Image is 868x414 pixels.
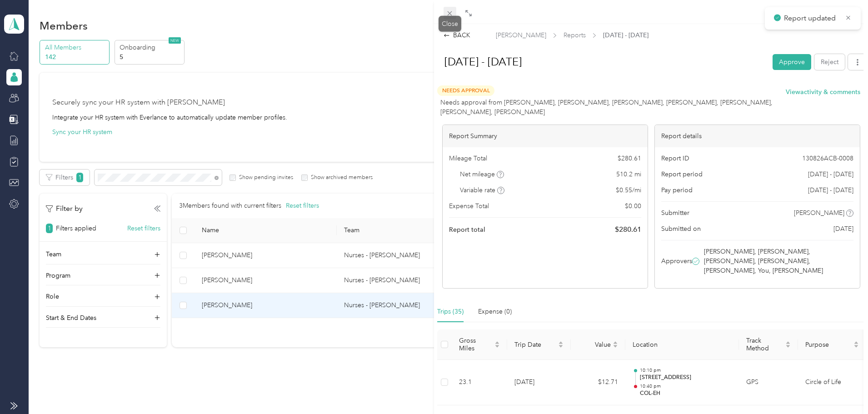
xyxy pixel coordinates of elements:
[640,383,732,389] p: 10:40 pm
[798,329,866,360] th: Purpose
[460,170,504,179] span: Net mileage
[514,341,556,349] span: Trip Date
[613,344,618,349] span: caret-down
[507,329,571,360] th: Trip Date
[704,247,852,275] span: [PERSON_NAME], [PERSON_NAME], [PERSON_NAME], [PERSON_NAME], [PERSON_NAME], You, [PERSON_NAME]
[443,125,648,147] div: Report Summary
[786,87,860,97] button: Viewactivity & comments
[571,329,625,360] th: Value
[802,154,853,163] span: 130826ACB-0008
[814,54,845,70] button: Reject
[640,389,732,398] p: COL-EH
[615,224,641,235] span: $ 280.61
[833,224,853,234] span: [DATE]
[661,256,692,266] span: Approvers
[437,307,464,317] div: Trips (35)
[571,360,625,405] td: $12.71
[494,344,500,349] span: caret-down
[798,360,866,405] td: Circle of Life
[478,307,512,317] div: Expense (0)
[452,360,507,405] td: 23.1
[460,185,504,195] span: Variable rate
[739,360,798,405] td: GPS
[613,340,618,345] span: caret-up
[661,170,703,179] span: Report period
[437,85,494,96] span: Needs Approval
[449,154,487,163] span: Mileage Total
[655,125,860,147] div: Report details
[661,185,693,195] span: Pay period
[578,341,611,349] span: Value
[618,154,641,163] span: $ 280.61
[496,30,546,40] span: [PERSON_NAME]
[603,30,649,40] span: [DATE] - [DATE]
[435,51,766,73] h1: Aug 17 - 30, 2025
[773,54,811,70] button: Approve
[808,170,853,179] span: [DATE] - [DATE]
[853,340,859,345] span: caret-up
[625,329,739,360] th: Location
[452,329,507,360] th: Gross Miles
[739,329,798,360] th: Track Method
[494,340,500,345] span: caret-up
[440,98,786,117] span: Needs approval from [PERSON_NAME], [PERSON_NAME], [PERSON_NAME], [PERSON_NAME], [PERSON_NAME], [P...
[640,374,732,382] p: [STREET_ADDRESS]
[616,170,641,179] span: 510.2 mi
[439,16,461,32] div: Close
[640,367,732,374] p: 10:10 pm
[853,344,859,349] span: caret-down
[558,340,564,345] span: caret-up
[661,154,689,163] span: Report ID
[459,337,493,352] span: Gross Miles
[794,208,844,218] span: [PERSON_NAME]
[616,185,641,195] span: $ 0.55 / mi
[785,344,791,349] span: caret-down
[661,208,689,218] span: Submitter
[507,360,571,405] td: [DATE]
[449,201,489,211] span: Expense Total
[746,337,783,352] span: Track Method
[817,363,868,414] iframe: Everlance-gr Chat Button Frame
[625,201,641,211] span: $ 0.00
[784,13,838,24] p: Report updated
[808,185,853,195] span: [DATE] - [DATE]
[785,340,791,345] span: caret-up
[558,344,564,349] span: caret-down
[449,225,485,234] span: Report total
[444,30,470,40] div: BACK
[805,341,852,349] span: Purpose
[661,224,701,234] span: Submitted on
[564,30,586,40] span: Reports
